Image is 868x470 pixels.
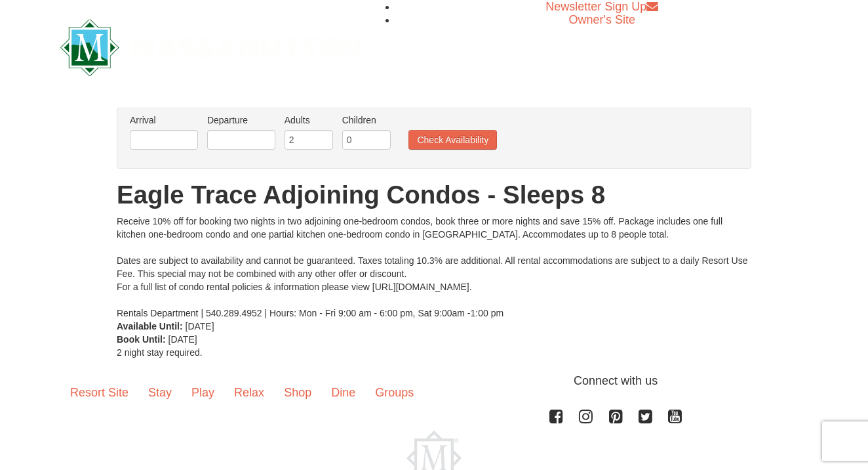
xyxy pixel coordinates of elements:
span: 2 night stay required. [117,347,203,358]
img: Massanutten Resort Logo [60,19,361,76]
label: Departure [207,114,275,127]
div: Receive 10% off for booking two nights in two adjoining one-bedroom condos, book three or more ni... [117,215,751,320]
a: Shop [274,372,321,413]
a: Owner's Site [569,13,635,26]
button: Check Availability [408,130,497,150]
label: Adults [285,114,333,127]
a: Play [182,372,224,413]
a: Relax [224,372,274,413]
a: Groups [365,372,424,413]
strong: Book Until: [117,334,166,345]
a: Stay [138,372,182,413]
span: [DATE] [186,321,214,331]
a: Resort Site [60,372,138,413]
a: Dine [321,372,365,413]
h1: Eagle Trace Adjoining Condos - Sleeps 8 [117,182,751,208]
span: [DATE] [168,334,197,345]
a: Massanutten Resort [60,30,361,61]
label: Children [342,114,391,127]
p: Connect with us [60,372,808,390]
strong: Available Until: [117,321,183,331]
label: Arrival [130,114,198,127]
